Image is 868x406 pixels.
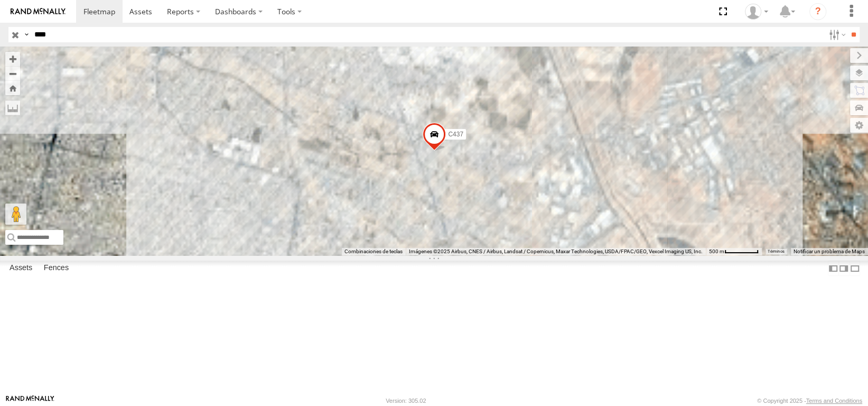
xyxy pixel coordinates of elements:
[5,100,20,115] label: Measure
[22,27,31,42] label: Search Query
[5,81,20,95] button: Zoom Home
[850,261,860,276] label: Hide Summary Table
[806,398,862,404] a: Terms and Conditions
[39,261,74,276] label: Fences
[448,131,463,138] span: C437
[5,52,20,66] button: Zoom in
[809,3,826,20] i: ?
[11,8,66,15] img: rand-logo.svg
[5,66,20,81] button: Zoom out
[4,261,38,276] label: Assets
[828,261,838,276] label: Dock Summary Table to the Left
[741,4,772,20] div: Erick Ramirez
[838,261,849,276] label: Dock Summary Table to the Right
[409,248,703,254] span: Imágenes ©2025 Airbus, CNES / Airbus, Landsat / Copernicus, Maxar Technologies, USDA/FPAC/GEO, Ve...
[5,204,26,225] button: Arrastra al hombrecito al mapa para abrir Street View
[709,248,724,254] span: 500 m
[706,248,762,255] button: Escala del mapa: 500 m por 61 píxeles
[386,398,426,404] div: Version: 305.02
[825,27,847,42] label: Search Filter Options
[794,248,865,254] a: Notificar un problema de Maps
[6,395,54,406] a: Visit our Website
[850,118,868,133] label: Map Settings
[768,249,785,253] a: Términos
[344,248,403,255] button: Combinaciones de teclas
[757,398,862,404] div: © Copyright 2025 -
